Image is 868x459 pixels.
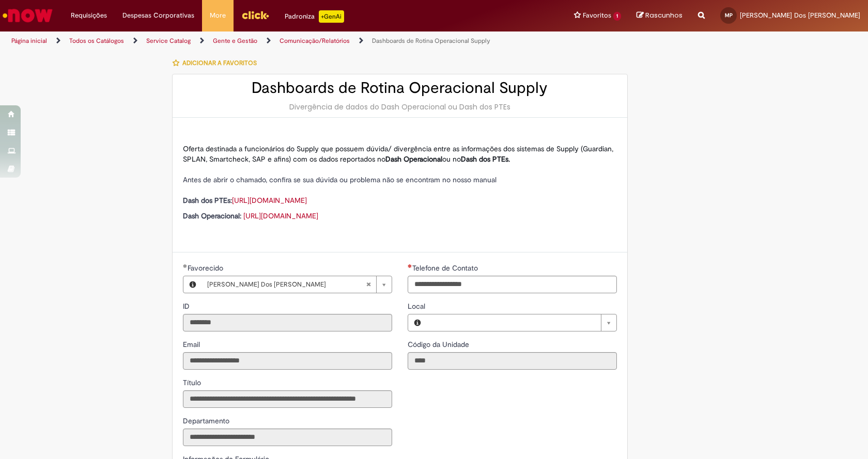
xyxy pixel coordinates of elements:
[122,10,194,21] span: Despesas Corporativas
[183,429,392,446] input: Departamento
[182,59,257,67] span: Adicionar a Favoritos
[202,276,392,293] a: [PERSON_NAME] Dos [PERSON_NAME]Limpar campo Favorecido
[1,5,54,26] img: ServiceNow
[183,314,392,331] input: ID
[183,416,231,426] label: Somente leitura - Departamento
[183,302,192,311] span: Somente leitura - ID
[285,10,344,23] div: Padroniza
[645,10,683,20] span: Rascunhos
[69,37,124,45] a: Todos os Catálogos
[408,276,617,293] input: Telefone de Contato
[183,175,497,184] span: Antes de abrir o chamado, confira se sua dúvida ou problema não se encontram no nosso manual
[461,154,510,164] strong: Dash dos PTEs.
[408,302,427,311] span: Local
[637,11,683,21] a: Rascunhos
[361,276,376,293] abbr: Limpar campo Favorecido
[71,10,107,21] span: Requisições
[183,340,202,349] span: Somente leitura - Email
[241,7,269,23] img: click_logo_yellow_360x200.png
[183,102,617,112] div: Divergência de dados do Dash Operacional ou Dash dos PTEs
[188,263,225,273] span: Favorecido, Marcel Elison Dos Santos Pereira
[408,352,617,370] input: Código da Unidade
[725,12,733,19] span: MP
[243,211,318,220] a: [URL][DOMAIN_NAME]
[427,314,616,331] a: Limpar campo Local
[408,340,471,349] span: Somente leitura - Código da Unidade
[183,339,202,350] label: Somente leitura - Email
[172,52,262,74] button: Adicionar a Favoritos
[183,416,231,425] span: Somente leitura - Departamento
[8,31,571,51] ul: Trilhas de página
[207,276,366,293] span: [PERSON_NAME] Dos [PERSON_NAME]
[385,154,442,164] strong: Dash Operacional
[210,10,226,21] span: More
[408,264,412,268] span: Obrigatório Preenchido
[183,264,188,268] span: Obrigatório Preenchido
[740,11,860,20] span: [PERSON_NAME] Dos [PERSON_NAME]
[613,12,621,21] span: 1
[183,390,392,408] input: Título
[183,276,202,293] button: Favorecido, Visualizar este registro Marcel Elison Dos Santos Pereira
[232,196,307,205] a: [URL][DOMAIN_NAME]
[183,80,617,97] h2: Dashboards de Rotina Operacional Supply
[183,301,192,311] label: Somente leitura - ID
[412,263,480,273] span: Telefone de Contato
[408,314,427,331] button: Local, Visualizar este registro
[280,37,350,45] a: Comunicação/Relatórios
[183,377,203,388] label: Somente leitura - Título
[213,37,257,45] a: Gente e Gestão
[183,211,241,220] strong: Dash Operacional:
[408,339,471,350] label: Somente leitura - Código da Unidade
[583,10,611,21] span: Favoritos
[11,37,47,45] a: Página inicial
[146,37,191,45] a: Service Catalog
[183,144,613,164] span: Oferta destinada a funcionários do Supply que possuem dúvida/ divergência entre as informações do...
[319,10,344,23] p: +GenAi
[183,352,392,370] input: Email
[372,37,490,45] a: Dashboards de Rotina Operacional Supply
[183,196,232,205] strong: Dash dos PTEs:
